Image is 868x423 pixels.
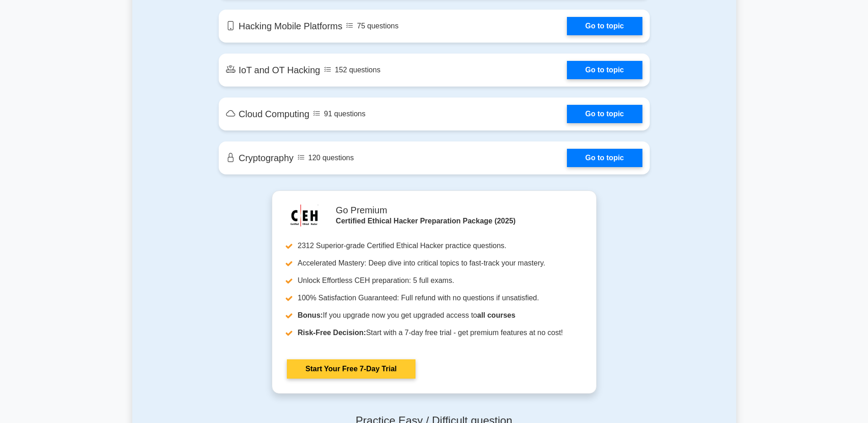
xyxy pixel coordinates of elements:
[567,17,642,35] a: Go to topic
[567,149,642,167] a: Go to topic
[567,61,642,79] a: Go to topic
[287,359,415,379] a: Start Your Free 7-Day Trial
[567,105,642,123] a: Go to topic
